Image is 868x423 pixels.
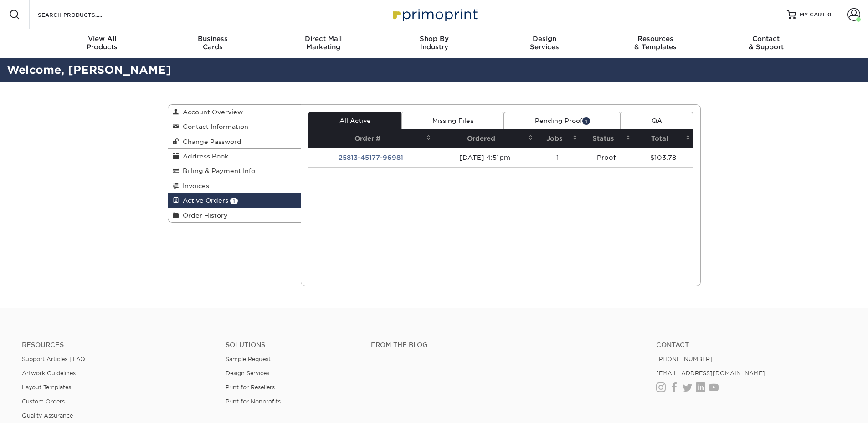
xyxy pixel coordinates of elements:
[371,341,632,349] h4: From the Blog
[47,29,158,58] a: View AllProducts
[157,35,268,51] div: Cards
[47,35,158,51] div: Products
[168,193,301,208] a: Active Orders 1
[157,35,268,43] span: Business
[389,5,480,24] img: Primoprint
[308,129,434,148] th: Order #
[168,119,301,134] a: Contact Information
[656,370,765,377] a: [EMAIL_ADDRESS][DOMAIN_NAME]
[489,29,600,58] a: DesignServices
[582,117,590,124] span: 1
[711,35,822,51] div: & Support
[230,198,238,204] span: 1
[434,129,536,148] th: Ordered
[168,208,301,222] a: Order History
[268,35,379,43] span: Direct Mail
[308,112,401,129] a: All Active
[179,138,241,145] span: Change Password
[536,148,580,167] td: 1
[22,384,71,391] a: Layout Templates
[633,148,693,167] td: $103.78
[308,148,434,167] td: 25813-45177-96981
[489,35,600,43] span: Design
[600,35,711,51] div: & Templates
[379,35,489,43] span: Shop By
[656,341,846,349] a: Contact
[179,167,255,174] span: Billing & Payment Info
[157,29,268,58] a: BusinessCards
[179,212,228,219] span: Order History
[22,398,65,405] a: Custom Orders
[226,384,275,391] a: Print for Resellers
[22,412,73,419] a: Quality Assurance
[168,134,301,149] a: Change Password
[580,129,633,148] th: Status
[226,341,357,349] h4: Solutions
[711,35,822,43] span: Contact
[827,11,832,18] span: 0
[168,105,301,119] a: Account Overview
[401,112,504,129] a: Missing Files
[179,182,209,189] span: Invoices
[168,149,301,163] a: Address Book
[656,356,713,362] a: [PHONE_NUMBER]
[22,370,76,377] a: Artwork Guidelines
[504,112,621,129] a: Pending Proof1
[226,370,269,377] a: Design Services
[600,35,711,43] span: Resources
[37,9,126,20] input: SEARCH PRODUCTS.....
[600,29,711,58] a: Resources& Templates
[179,108,243,116] span: Account Overview
[268,29,379,58] a: Direct MailMarketing
[226,398,281,405] a: Print for Nonprofits
[47,35,158,43] span: View All
[434,148,536,167] td: [DATE] 4:51pm
[179,153,228,160] span: Address Book
[22,356,85,362] a: Support Articles | FAQ
[226,356,271,362] a: Sample Request
[379,35,489,51] div: Industry
[179,197,228,204] span: Active Orders
[168,178,301,193] a: Invoices
[379,29,489,58] a: Shop ByIndustry
[268,35,379,51] div: Marketing
[621,112,693,129] a: QA
[489,35,600,51] div: Services
[179,123,248,130] span: Contact Information
[711,29,822,58] a: Contact& Support
[22,341,212,349] h4: Resources
[536,129,580,148] th: Jobs
[633,129,693,148] th: Total
[800,11,826,19] span: MY CART
[580,148,633,167] td: Proof
[168,163,301,178] a: Billing & Payment Info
